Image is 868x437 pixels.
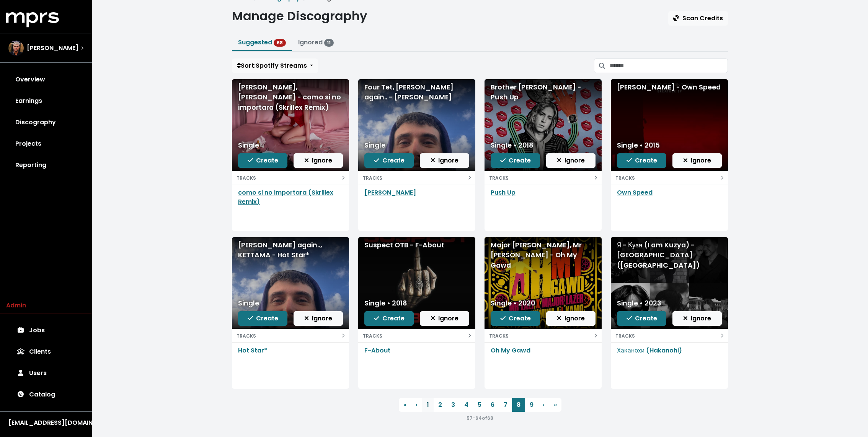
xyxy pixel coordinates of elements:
button: TRACKS [232,171,349,185]
div: Single [364,140,385,150]
button: Ignore [546,153,596,168]
button: Sort:Spotify Streams [232,58,318,73]
a: 4 [460,398,473,412]
div: Four Tet, [PERSON_NAME] again.. - [PERSON_NAME] [364,82,469,102]
button: [EMAIL_ADDRESS][DOMAIN_NAME] [6,418,86,428]
a: [PERSON_NAME] [364,188,416,197]
button: TRACKS [358,329,475,343]
small: TRACKS [237,333,256,339]
a: Projects [6,133,86,154]
a: 7 [499,398,512,412]
span: « [403,400,406,409]
small: TRACKS [489,333,509,339]
input: Search suggested projects [610,58,728,73]
span: Create [248,156,278,165]
div: Major [PERSON_NAME], Mr [PERSON_NAME] - Oh My Gawd [491,240,596,270]
div: Single [238,298,259,308]
span: Create [248,314,278,323]
button: Ignore [672,153,722,168]
small: TRACKS [237,175,256,181]
div: [PERSON_NAME] - Own Speed [617,82,722,92]
small: TRACKS [615,175,635,181]
button: Create [491,153,540,168]
a: Discography [6,112,86,133]
div: Single • 2020 [491,298,535,308]
span: Create [627,156,657,165]
a: 2 [434,398,447,412]
button: TRACKS [611,329,728,343]
span: Create [374,156,405,165]
span: Ignore [304,156,332,165]
span: Create [500,314,531,323]
a: Хаканохи (Hakanohi) [617,346,682,355]
div: Я - Кузя (I am Kuzya) - [GEOGRAPHIC_DATA] ([GEOGRAPHIC_DATA]) [617,240,722,270]
small: 57 - 64 of 68 [467,415,493,421]
span: Ignore [683,314,711,323]
span: » [554,400,557,409]
button: TRACKS [485,171,602,185]
a: Own Speed [617,188,653,197]
button: Create [238,311,287,326]
button: Create [238,153,287,168]
span: Sort: Spotify Streams [237,61,307,70]
span: Create [374,314,405,323]
div: Suspect OTB - F-About [364,240,469,250]
button: Ignore [294,311,343,326]
span: Ignore [557,314,585,323]
div: Single [238,140,259,150]
span: 68 [274,39,286,47]
span: Ignore [557,156,585,165]
a: Reporting [6,154,86,176]
a: Catalog [6,384,86,405]
a: Hot Star* [238,346,267,355]
button: TRACKS [611,171,728,185]
div: [PERSON_NAME] again.., KETTAMA - Hot Star* [238,240,343,260]
div: Brother [PERSON_NAME] - Push Up [491,82,596,102]
div: [PERSON_NAME], [PERSON_NAME] - ​como si no importara (Skrillex Remix) [238,82,343,112]
a: 5 [473,398,486,412]
span: Ignore [683,156,711,165]
a: Oh My Gawd [491,346,530,355]
div: Single • 2015 [617,140,660,150]
span: 11 [324,39,334,47]
button: TRACKS [232,329,349,343]
a: mprs logo [6,15,59,24]
span: Scan Credits [673,14,723,23]
h1: Manage Discography [232,9,367,23]
span: › [543,400,545,409]
button: Create [491,311,540,326]
button: Create [617,311,666,326]
small: TRACKS [489,175,509,181]
span: Ignore [431,314,458,323]
a: 8 [512,398,525,412]
a: Suggested 68 [238,38,286,47]
div: Single • 2018 [364,298,407,308]
a: 6 [486,398,499,412]
a: 3 [447,398,460,412]
span: Ignore [431,156,458,165]
small: TRACKS [363,175,382,181]
button: TRACKS [485,329,602,343]
span: Create [500,156,531,165]
a: 1 [422,398,434,412]
div: Single • 2018 [491,140,534,150]
button: Scan Credits [668,11,728,26]
a: Clients [6,341,86,362]
a: Ignored 11 [298,38,334,47]
button: Ignore [546,311,596,326]
span: Create [627,314,657,323]
span: ‹ [416,400,418,409]
button: Ignore [294,153,343,168]
a: Overview [6,69,86,90]
button: TRACKS [358,171,475,185]
div: Single • 2023 [617,298,661,308]
button: Ignore [420,311,469,326]
a: 9 [525,398,538,412]
button: Create [617,153,666,168]
a: Earnings [6,90,86,112]
button: Ignore [420,153,469,168]
a: Jobs [6,320,86,341]
span: [PERSON_NAME] [27,44,78,53]
button: Create [364,153,414,168]
img: The selected account / producer [8,41,24,56]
